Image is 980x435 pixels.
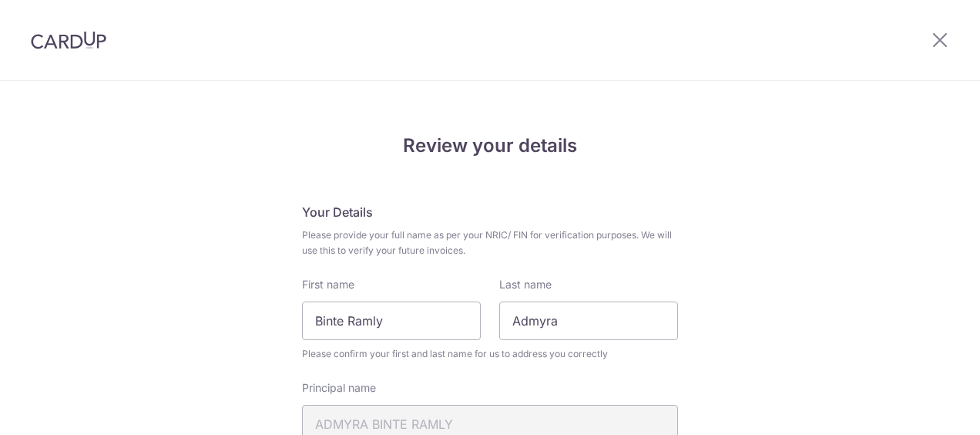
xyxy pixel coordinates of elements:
[499,277,552,292] label: Last name
[302,302,481,340] input: First Name
[302,346,678,362] span: Please confirm your first and last name for us to address you correctly
[302,228,678,258] span: Please provide your full name as per your NRIC/ FIN for verification purposes. We will use this t...
[302,277,354,292] label: First name
[499,302,678,340] input: Last name
[31,31,106,49] img: CardUp
[302,132,678,160] h4: Review your details
[881,389,965,427] iframe: Opens a widget where you can find more information
[302,380,376,396] label: Principal name
[302,203,678,221] h5: Your Details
